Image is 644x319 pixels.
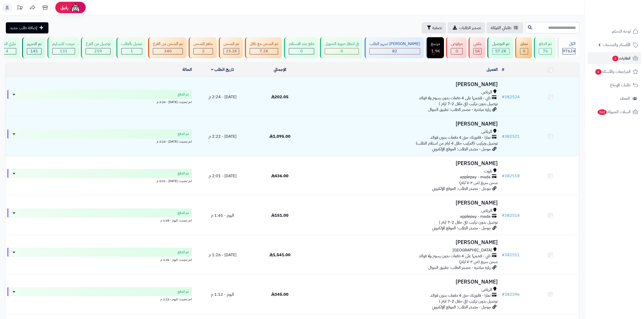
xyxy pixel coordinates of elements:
span: جوجل - مصدر الطلب: الموقع الإلكتروني [432,225,491,231]
span: 259 [94,48,102,54]
div: 1856 [431,48,440,54]
div: اخر تحديث: [DATE] - 2:01 م [7,178,192,183]
h3: [PERSON_NAME] [311,279,498,285]
div: معلق [520,41,528,47]
a: #382514 [502,212,520,218]
a: تم الدفع 76 [533,37,557,58]
div: 340 [153,48,183,54]
span: تاروت [484,168,492,174]
span: الرياض [481,287,492,293]
span: [GEOGRAPHIC_DATA] [453,247,492,253]
span: تصدير الطلبات [459,25,481,31]
a: #382518 [502,173,520,179]
span: applepay - mada [460,174,491,180]
span: 76 [543,48,548,54]
h3: [PERSON_NAME] [311,240,498,245]
span: 151.00 [271,212,289,218]
a: #382521 [502,133,520,139]
span: 1,541.00 [269,252,291,258]
h3: [PERSON_NAME] [311,161,498,166]
div: 131 [52,48,75,54]
a: تاريخ الطلب [211,67,234,73]
span: طلباتي المُوكلة [491,25,511,31]
a: مرفوض 0 [445,37,468,58]
a: خرجت للتسليم 131 [46,37,80,58]
div: توصيل من الفرع [86,41,111,47]
span: 57.2K [495,48,506,54]
div: مرتجع [431,41,440,47]
span: الرياض [481,208,492,214]
span: جوجل - مصدر الطلب: الموقع الإلكتروني [432,304,491,310]
span: 6 [595,69,601,75]
span: # [502,291,505,297]
div: تعديل بالطلب [121,41,142,47]
a: تصدير الطلبات [448,22,485,33]
span: # [502,173,505,179]
span: لوحة التحكم [612,28,631,35]
span: 97624 [563,48,575,54]
a: الطلبات2 [588,52,641,64]
div: اخر تحديث: [DATE] - 2:24 م [7,99,192,104]
div: 0 [325,48,359,54]
a: ملغي 5K [468,37,486,58]
div: 2 [194,48,213,54]
div: 57239 [492,48,509,54]
span: تم الدفع [178,131,189,136]
a: طلباتي المُوكلة [487,22,523,33]
a: تم التوصيل 57.2K [486,37,514,58]
a: # [502,67,504,73]
a: طلبات الإرجاع [588,79,641,91]
div: تم التوصيل [492,41,509,47]
span: توصيل وتركيب (التركيب خلال 4 ايام من استلام الطلب) [416,140,498,146]
a: في انتظار صورة التحويل 0 [319,37,364,58]
span: توصيل بدون تركيب (في خلال 2-7 ايام ) [439,101,498,107]
h3: [PERSON_NAME] [311,200,498,206]
span: 340 [164,48,172,54]
span: تم الدفع [178,171,189,176]
div: 5012 [474,48,481,54]
div: 1 [121,48,142,54]
span: 1 [131,48,133,54]
a: #382511 [502,252,520,258]
a: معلق 0 [514,37,533,58]
h3: [PERSON_NAME] [311,82,498,87]
span: الرياض [481,89,492,95]
a: تم الشحن 25.3K [218,37,244,58]
a: الحالة [182,67,192,73]
div: تم التجهيز [27,41,42,47]
div: ملغي [473,41,481,47]
div: اخر تحديث: اليوم - 1:12 م [7,296,192,302]
div: 7222 [250,48,278,54]
span: تابي - قسّمها على 4 دفعات بدون رسوم ولا فوائد [419,95,491,101]
span: # [502,94,505,100]
span: 345.00 [271,291,289,297]
a: تحديثات المنصة [13,3,26,14]
span: الأقسام والمنتجات [603,41,631,48]
a: #382396 [502,291,520,297]
img: logo-2.png [610,13,639,24]
a: تم التجهيز 141 [21,37,46,58]
span: شحن سريع (من ٢-٧ ايام) [459,180,498,186]
a: السلات المتروكة362 [588,106,641,118]
a: الكل97624 [557,37,580,58]
span: زيارة مباشرة - مصدر الطلب: تطبيق الجوال [428,107,491,113]
span: تصفية [432,25,442,31]
span: إضافة طلب جديد [10,25,37,31]
span: applepay - mada [460,214,491,220]
a: توصيل من الفرع 259 [80,37,115,58]
div: خرجت للتسليم [52,41,75,47]
span: طلبات الإرجاع [610,82,631,89]
div: اخر تحديث: اليوم - 1:26 م [7,257,192,262]
a: جاهز للشحن 2 [188,37,218,58]
a: العملاء [588,92,641,105]
a: مرتجع 1.9K [425,37,445,58]
span: 362 [598,109,607,115]
span: تم الدفع [178,289,189,294]
span: 2 [202,48,205,54]
div: 0 [451,48,462,54]
span: 0 [341,48,343,54]
div: اخر تحديث: [DATE] - 2:22 م [7,138,192,144]
div: تم الشحن [224,41,239,47]
span: الطلبات [612,55,631,62]
span: زيارة مباشرة - مصدر الطلب: تطبيق الجوال [428,265,491,271]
